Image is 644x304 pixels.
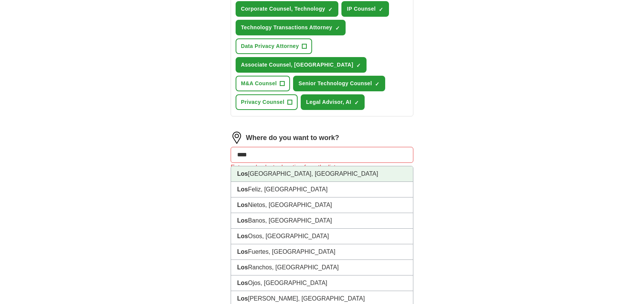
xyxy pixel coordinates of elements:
img: location.png [231,132,243,144]
li: Banos, [GEOGRAPHIC_DATA] [231,213,413,229]
button: Legal Advisor, AI✓ [301,94,365,110]
li: Ojos, [GEOGRAPHIC_DATA] [231,275,413,291]
span: IP Counsel [347,5,376,13]
button: Associate Counsel, [GEOGRAPHIC_DATA]✓ [236,57,367,73]
li: [GEOGRAPHIC_DATA], [GEOGRAPHIC_DATA] [231,166,413,182]
span: M&A Counsel [241,80,277,88]
button: Privacy Counsel [236,94,298,110]
strong: Los [237,186,248,193]
li: Ranchos, [GEOGRAPHIC_DATA] [231,260,413,275]
button: M&A Counsel [236,76,290,91]
strong: Los [237,295,248,302]
strong: Los [237,170,248,177]
button: Technology Transactions Attorney✓ [236,20,346,35]
span: Privacy Counsel [241,98,284,106]
button: IP Counsel✓ [341,1,389,17]
button: Data Privacy Attorney [236,38,312,54]
strong: Los [237,248,248,255]
strong: Los [237,264,248,271]
label: Where do you want to work? [246,133,339,143]
div: Enter and select a location from the list [231,163,413,172]
li: Nietos, [GEOGRAPHIC_DATA] [231,197,413,213]
span: Data Privacy Attorney [241,42,299,50]
span: ✓ [354,100,359,106]
strong: Los [237,202,248,208]
strong: Los [237,280,248,286]
span: Senior Technology Counsel [298,80,372,88]
li: Feliz, [GEOGRAPHIC_DATA] [231,182,413,197]
li: Fuertes, [GEOGRAPHIC_DATA] [231,244,413,260]
span: Legal Advisor, AI [306,98,351,106]
span: Technology Transactions Attorney [241,24,332,32]
span: ✓ [375,81,379,87]
span: Corporate Counsel, Technology [241,5,325,13]
strong: Los [237,233,248,239]
span: ✓ [328,6,333,13]
li: Osos, [GEOGRAPHIC_DATA] [231,229,413,244]
button: Corporate Counsel, Technology✓ [236,1,338,17]
button: Senior Technology Counsel✓ [293,76,385,91]
span: ✓ [379,6,383,13]
span: ✓ [356,62,361,68]
span: ✓ [335,25,340,31]
span: Associate Counsel, [GEOGRAPHIC_DATA] [241,61,353,69]
strong: Los [237,217,248,224]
